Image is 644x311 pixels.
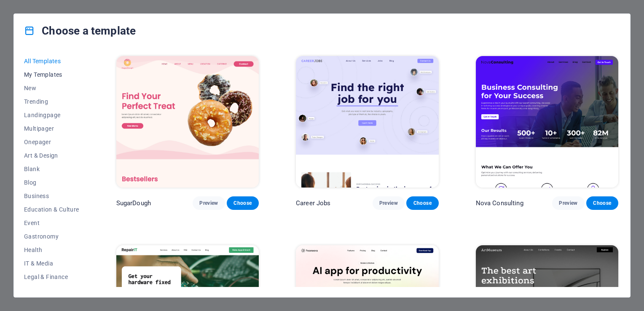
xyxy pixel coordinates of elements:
[24,273,79,280] span: Legal & Finance
[24,162,79,176] button: Blank
[24,206,79,213] span: Education & Culture
[24,125,79,132] span: Multipager
[296,199,331,207] p: Career Jobs
[233,200,252,206] span: Choose
[24,81,79,95] button: New
[24,247,79,253] span: Health
[24,216,79,230] button: Event
[24,112,79,118] span: Landingpage
[199,200,218,206] span: Preview
[24,166,79,172] span: Blank
[24,71,79,78] span: My Templates
[373,196,405,210] button: Preview
[116,199,151,207] p: SugarDough
[24,220,79,226] span: Event
[24,95,79,108] button: Trending
[24,176,79,189] button: Blog
[193,196,225,210] button: Preview
[24,149,79,162] button: Art & Design
[24,108,79,122] button: Landingpage
[476,56,618,188] img: Nova Consulting
[24,24,136,38] h4: Choose a template
[406,196,438,210] button: Choose
[296,56,438,188] img: Career Jobs
[116,56,259,188] img: SugarDough
[24,270,79,284] button: Legal & Finance
[24,179,79,186] span: Blog
[586,196,618,210] button: Choose
[24,54,79,68] button: All Templates
[24,98,79,105] span: Trending
[552,196,584,210] button: Preview
[24,68,79,81] button: My Templates
[24,122,79,135] button: Multipager
[24,152,79,159] span: Art & Design
[24,85,79,91] span: New
[24,139,79,145] span: Onepager
[24,203,79,216] button: Education & Culture
[24,135,79,149] button: Onepager
[413,200,432,206] span: Choose
[559,200,577,206] span: Preview
[24,284,79,297] button: Non-Profit
[24,257,79,270] button: IT & Media
[24,193,79,199] span: Business
[379,200,398,206] span: Preview
[24,230,79,243] button: Gastronomy
[227,196,259,210] button: Choose
[24,260,79,267] span: IT & Media
[476,199,523,207] p: Nova Consulting
[24,233,79,240] span: Gastronomy
[24,243,79,257] button: Health
[24,189,79,203] button: Business
[24,58,79,64] span: All Templates
[593,200,612,206] span: Choose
